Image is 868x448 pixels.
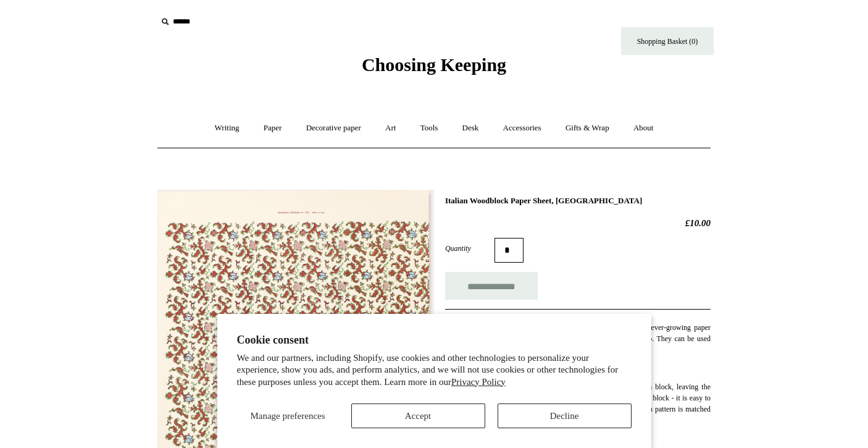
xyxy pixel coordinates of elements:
[362,64,506,73] a: Choosing Keeping
[362,54,506,75] span: Choosing Keeping
[451,377,506,387] a: Privacy Policy
[445,196,711,206] h1: Italian Woodblock Paper Sheet, [GEOGRAPHIC_DATA]
[295,112,372,145] a: Decorative paper
[445,243,495,254] label: Quantity
[498,404,632,428] button: Decline
[374,112,407,145] a: Art
[204,112,251,145] a: Writing
[237,352,632,389] p: We and our partners, including Shopify, use cookies and other technologies to personalize your ex...
[250,411,325,421] span: Manage preferences
[621,27,714,55] a: Shopping Basket (0)
[252,112,293,145] a: Paper
[237,334,632,347] h2: Cookie consent
[445,218,711,229] h2: £10.00
[554,112,620,145] a: Gifts & Wrap
[451,112,490,145] a: Desk
[237,404,339,428] button: Manage preferences
[492,112,553,145] a: Accessories
[622,112,665,145] a: About
[351,404,485,428] button: Accept
[409,112,449,145] a: Tools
